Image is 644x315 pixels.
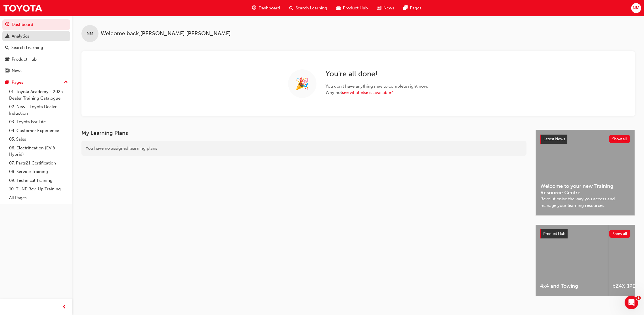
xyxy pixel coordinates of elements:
span: guage-icon [5,22,9,27]
a: 04. Customer Experience [7,126,70,135]
button: Show all [609,135,630,143]
div: Analytics [12,33,29,40]
span: You don ' t have anything new to complete right now. [326,83,428,90]
span: news-icon [377,5,381,12]
div: Pages [12,79,23,86]
a: 09. Technical Training [7,176,70,185]
a: see what else is available? [342,90,393,95]
span: 🎉 [295,81,309,87]
span: 1 [636,296,641,300]
a: 08. Service Training [7,167,70,176]
a: News [2,65,70,76]
span: Why not [326,89,428,96]
a: Dashboard [2,19,70,30]
span: up-icon [64,79,68,86]
span: search-icon [289,5,293,12]
a: 01. Toyota Academy - 2025 Dealer Training Catalogue [7,87,70,102]
span: news-icon [5,68,9,73]
h2: You ' re all done! [326,69,428,79]
div: Product Hub [12,56,37,63]
a: Product Hub [2,54,70,65]
a: 02. New - Toyota Dealer Induction [7,102,70,118]
span: 4x4 and Towing [540,283,603,289]
a: 4x4 and Towing [536,225,608,296]
img: Trak [3,2,43,15]
a: 10. TUNE Rev-Up Training [7,185,70,193]
a: All Pages [7,193,70,202]
button: NM [631,3,641,13]
div: News [12,67,22,74]
h3: My Learning Plans [81,130,526,136]
a: Analytics [2,31,70,42]
button: DashboardAnalyticsSearch LearningProduct HubNews [2,18,70,77]
span: search-icon [5,45,9,50]
span: Product Hub [343,5,368,11]
a: 05. Sales [7,135,70,144]
a: Search Learning [2,42,70,53]
div: You have no assigned learning plans [81,141,526,156]
span: chart-icon [5,34,9,39]
a: Latest NewsShow allWelcome to your new Training Resource CentreRevolutionise the way you access a... [536,130,635,216]
a: news-iconNews [372,2,399,14]
span: car-icon [336,5,341,12]
a: 03. Toyota For Life [7,118,70,126]
span: Search Learning [295,5,327,11]
span: prev-icon [62,304,67,311]
span: Product Hub [543,231,565,236]
iframe: Intercom live chat [625,296,638,309]
span: car-icon [5,57,9,62]
span: Pages [410,5,421,11]
a: pages-iconPages [399,2,426,14]
span: pages-icon [5,80,9,85]
div: Search Learning [11,44,43,51]
a: car-iconProduct Hub [332,2,372,14]
a: search-iconSearch Learning [285,2,332,14]
button: Pages [2,77,70,88]
button: Show all [609,230,631,238]
span: Welcome to your new Training Resource Centre [540,183,630,196]
a: guage-iconDashboard [247,2,285,14]
a: 07. Parts21 Certification [7,159,70,168]
a: 06. Electrification (EV & Hybrid) [7,144,70,159]
span: pages-icon [403,5,408,12]
span: NM [633,5,639,11]
a: Product HubShow all [540,229,630,238]
span: Latest News [544,137,565,141]
span: News [383,5,394,11]
a: Latest NewsShow all [540,135,630,144]
span: NM [87,30,93,37]
span: Dashboard [259,5,280,11]
span: Welcome back , [PERSON_NAME] [PERSON_NAME] [101,30,231,37]
span: Revolutionise the way you access and manage your learning resources. [540,196,630,209]
span: guage-icon [252,5,256,12]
